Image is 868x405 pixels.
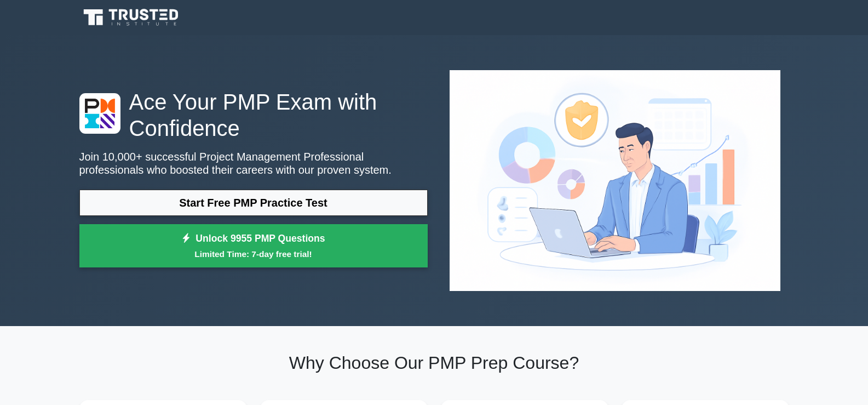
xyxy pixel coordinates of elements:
[79,89,428,141] h1: Ace Your PMP Exam with Confidence
[79,190,428,216] a: Start Free PMP Practice Test
[441,61,789,300] img: Project Management Professional Preview
[79,224,428,268] a: Unlock 9955 PMP QuestionsLimited Time: 7-day free trial!
[79,150,428,176] p: Join 10,000+ successful Project Management Professional professionals who boosted their careers w...
[79,352,789,373] h2: Why Choose Our PMP Prep Course?
[93,248,414,260] small: Limited Time: 7-day free trial!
